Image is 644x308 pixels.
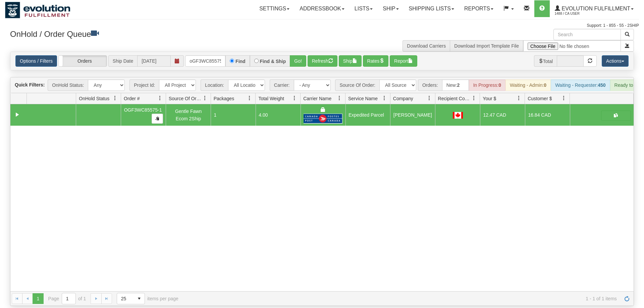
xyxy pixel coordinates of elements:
label: Orders [59,56,107,66]
a: Your $ filter column settings [513,93,525,104]
a: Ship [378,0,404,17]
div: Support: 1 - 855 - 55 - 2SHIP [5,23,639,28]
a: Download Carriers [407,43,446,49]
span: 1488 / CA User [555,10,605,17]
a: Settings [254,0,294,17]
a: Order # filter column settings [154,93,166,104]
div: Gentle Fawn Ecom 2Ship [169,108,208,123]
span: OnHold Status [79,95,109,102]
strong: 0 [544,82,546,88]
input: Order # [185,55,225,67]
strong: 450 [598,82,605,88]
span: 1 - 1 of 1 items [188,296,617,301]
button: Report [390,55,417,67]
span: Source Of Order: [335,79,379,91]
button: Actions [602,55,629,67]
a: Download Import Template File [454,43,519,49]
label: Find & Ship [260,59,286,64]
img: logo1488.jpg [5,2,70,18]
span: Order # [124,95,140,102]
a: Company filter column settings [424,93,435,104]
a: Carrier Name filter column settings [334,93,345,104]
a: Total Weight filter column settings [289,93,300,104]
h3: OnHold / Order Queue [10,29,317,39]
span: OGF3WC85575-1 [124,107,162,113]
a: Shipping lists [404,0,459,17]
input: Import [523,40,621,52]
span: Project Id: [129,79,159,91]
div: Waiting - Admin: [505,79,551,91]
a: Collapse [13,111,21,119]
td: Expedited Parcel [345,104,390,126]
span: Total Weight [258,95,284,102]
span: Service Name [348,95,378,102]
td: 12.47 CAD [480,104,525,126]
span: 4.00 [259,112,268,118]
td: [PERSON_NAME] [390,104,435,126]
span: Carrier: [270,79,294,91]
span: 25 [121,295,130,302]
span: Ship Date [108,55,137,67]
span: Packages [214,95,234,102]
td: 16.84 CAD [525,104,570,126]
a: Packages filter column settings [244,93,255,104]
button: Search [621,29,634,40]
a: Recipient Country filter column settings [468,93,480,104]
label: Find [235,59,246,64]
span: Company [393,95,413,102]
span: Location: [201,79,228,91]
button: Ship [339,55,362,67]
div: grid toolbar [10,77,634,93]
div: In Progress: [469,79,505,91]
label: Quick Filters: [15,81,45,88]
a: Customer $ filter column settings [558,93,570,104]
button: Refresh [308,55,337,67]
span: Orders: [418,79,442,91]
img: Canada Post [304,114,342,123]
span: Source Of Order [169,95,202,102]
span: Carrier Name [303,95,331,102]
a: Options / Filters [15,55,57,67]
iframe: chat widget [629,120,643,188]
span: Page 1 [33,293,43,304]
strong: 2 [457,82,460,88]
img: CA [453,112,463,119]
span: Evolution Fulfillment [560,6,630,11]
div: New: [442,79,469,91]
span: Recipient Country [438,95,472,102]
a: Source Of Order filter column settings [199,93,211,104]
button: Shipping Documents [601,111,631,121]
a: Addressbook [294,0,350,17]
span: Total [534,55,557,67]
button: Rates [363,55,389,67]
span: Page of 1 [48,293,86,304]
a: Service Name filter column settings [379,93,390,104]
a: Reports [459,0,498,17]
span: items per page [117,293,178,304]
strong: 0 [498,82,501,88]
a: Refresh [622,293,632,304]
span: select [134,293,145,304]
span: Customer $ [528,95,552,102]
span: Your $ [483,95,496,102]
a: Lists [350,0,378,17]
a: OnHold Status filter column settings [109,93,121,104]
a: Evolution Fulfillment 1488 / CA User [550,0,639,17]
button: Copy to clipboard [152,114,163,124]
div: Waiting - Requester: [551,79,610,91]
input: Search [553,29,621,40]
span: OnHold Status: [48,79,88,91]
span: 1 [214,112,216,118]
button: Go! [290,55,306,67]
input: Page 1 [62,293,75,304]
span: Page sizes drop down [117,293,145,304]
